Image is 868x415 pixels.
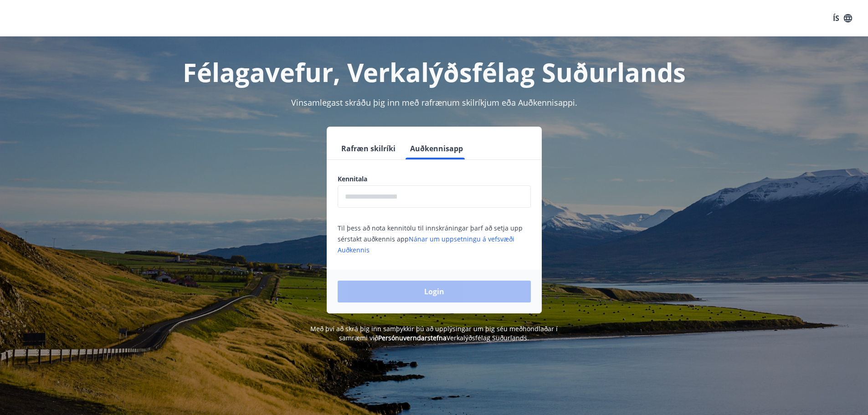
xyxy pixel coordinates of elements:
[378,333,447,342] a: Persónuverndarstefna
[310,324,558,342] span: Með því að skrá þig inn samþykkir þú að upplýsingar um þig séu meðhöndlaðar í samræmi við Verkalý...
[338,174,531,184] label: Kennitala
[406,138,467,159] button: Auðkennisapp
[117,55,751,89] h1: Félagavefur, Verkalýðsfélag Suðurlands
[828,10,857,26] button: ÍS
[338,235,514,254] a: Nánar um uppsetningu á vefsvæði Auðkennis
[291,97,577,108] span: Vinsamlegast skráðu þig inn með rafrænum skilríkjum eða Auðkennisappi.
[338,138,399,159] button: Rafræn skilríki
[338,224,523,254] span: Til þess að nota kennitölu til innskráningar þarf að setja upp sérstakt auðkennis app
